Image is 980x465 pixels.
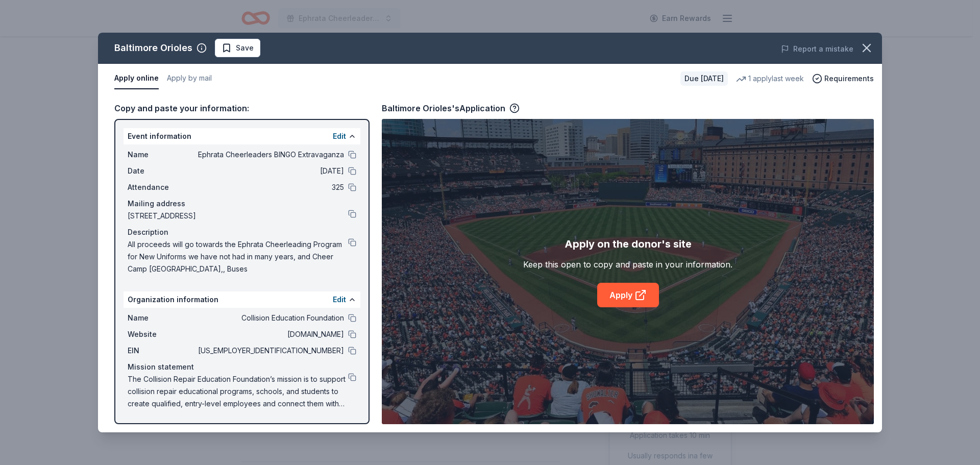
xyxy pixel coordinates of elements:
[333,130,346,142] button: Edit
[565,236,692,252] div: Apply on the donor's site
[236,42,254,54] span: Save
[128,361,356,373] div: Mission statement
[114,102,370,115] div: Copy and paste your information:
[128,210,348,222] span: [STREET_ADDRESS]
[781,43,853,55] button: Report a mistake
[196,149,344,161] span: Ephrata Cheerleaders BINGO Extravaganza
[812,72,874,85] button: Requirements
[523,258,732,271] div: Keep this open to copy and paste in your information.
[382,102,520,115] div: Baltimore Orioles's Application
[736,72,804,85] div: 1 apply last week
[124,128,360,144] div: Event information
[128,328,196,340] span: Website
[333,293,346,306] button: Edit
[128,165,196,177] span: Date
[124,291,360,308] div: Organization information
[196,312,344,324] span: Collision Education Foundation
[128,373,348,410] span: The Collision Repair Education Foundation’s mission is to support collision repair educational pr...
[128,345,196,357] span: EIN
[167,68,212,89] button: Apply by mail
[128,238,348,275] span: All proceeds will go towards the Ephrata Cheerleading Program for New Uniforms we have not had in...
[128,149,196,161] span: Name
[114,40,192,56] div: Baltimore Orioles
[128,312,196,324] span: Name
[680,71,728,86] div: Due [DATE]
[215,39,260,57] button: Save
[128,198,356,210] div: Mailing address
[196,345,344,357] span: [US_EMPLOYER_IDENTIFICATION_NUMBER]
[824,72,874,85] span: Requirements
[128,181,196,193] span: Attendance
[114,68,159,89] button: Apply online
[196,328,344,340] span: [DOMAIN_NAME]
[128,226,356,238] div: Description
[196,181,344,193] span: 325
[196,165,344,177] span: [DATE]
[597,283,659,307] a: Apply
